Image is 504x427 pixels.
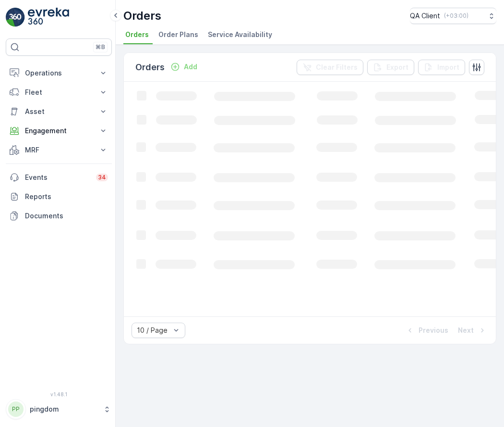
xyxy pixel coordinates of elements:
[135,61,165,74] p: Orders
[419,326,448,335] p: Previous
[6,206,112,226] a: Documents
[30,404,98,414] p: pingdom
[457,325,488,336] button: Next
[6,63,112,83] button: Operations
[444,12,468,20] p: ( +03:00 )
[6,121,112,140] button: Engagement
[6,83,112,102] button: Fleet
[184,62,197,72] p: Add
[158,30,198,39] span: Order Plans
[167,61,201,73] button: Add
[316,63,358,72] p: Clear Filters
[6,391,112,397] span: v 1.48.1
[437,63,459,72] p: Import
[6,140,112,160] button: MRF
[125,30,149,39] span: Orders
[404,325,449,336] button: Previous
[25,68,93,78] p: Operations
[6,168,112,187] a: Events34
[25,107,93,116] p: Asset
[25,192,108,201] p: Reports
[25,211,108,221] p: Documents
[28,8,69,27] img: logo_light-DOdMpM7g.png
[386,63,408,72] p: Export
[410,8,496,24] button: QA Client(+03:00)
[367,60,414,75] button: Export
[98,174,106,181] p: 34
[418,60,465,75] button: Import
[6,102,112,121] button: Asset
[96,43,105,51] p: ⌘B
[410,11,440,21] p: QA Client
[8,402,24,417] div: PP
[6,187,112,206] a: Reports
[25,145,93,155] p: MRF
[25,88,93,97] p: Fleet
[6,8,25,27] img: logo
[6,399,112,419] button: PPpingdom
[297,60,363,75] button: Clear Filters
[25,126,93,136] p: Engagement
[25,173,90,182] p: Events
[123,8,161,24] p: Orders
[458,326,474,335] p: Next
[208,30,272,39] span: Service Availability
